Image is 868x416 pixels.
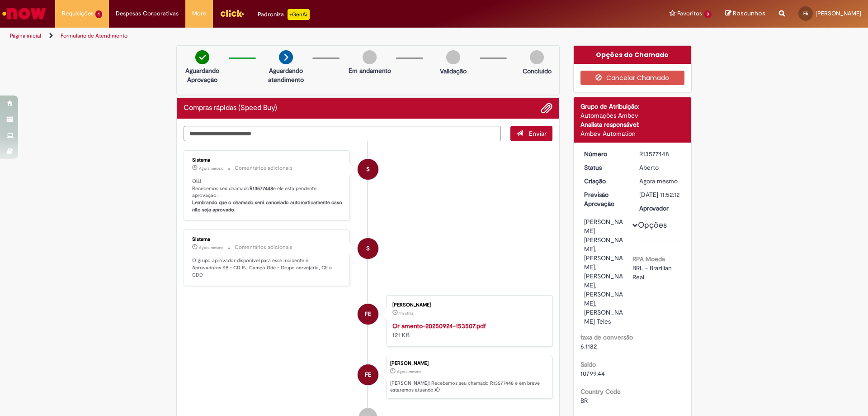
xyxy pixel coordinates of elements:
time: 29/09/2025 14:52:12 [397,369,421,374]
div: [DATE] 11:52:12 [639,190,681,199]
span: S [366,158,370,180]
p: +GenAi [288,9,310,20]
span: Agora mesmo [397,369,421,374]
img: img-circle-grey.png [446,50,460,64]
h2: Compras rápidas (Speed Buy) Histórico de tíquete [184,104,277,112]
div: [PERSON_NAME] [392,302,543,308]
p: O grupo aprovador disponível para esse incidente é: Aprovadores SB - CD RJ Campo Gde - Grupo cerv... [192,257,343,278]
div: Analista responsável: [580,120,685,129]
p: [PERSON_NAME]! Recebemos seu chamado R13577448 e em breve estaremos atuando. [390,380,547,394]
span: Agora mesmo [639,177,678,185]
span: BR [580,397,588,405]
span: More [192,9,206,18]
span: BRL - Brazilian Real [632,264,674,281]
ul: Trilhas de página [7,28,572,44]
span: Agora mesmo [199,166,223,171]
span: 10799.44 [580,369,605,378]
span: FE [365,364,371,386]
div: Sistema [192,237,343,242]
div: System [358,159,378,180]
button: Enviar [510,126,552,141]
span: [PERSON_NAME] [816,10,861,17]
small: Comentários adicionais [235,244,292,251]
b: R13577448 [250,185,273,192]
span: FE [365,303,371,325]
p: Aguardando atendimento [264,66,308,84]
b: Saldo [580,360,596,368]
div: Aberto [639,163,681,172]
div: Padroniza [258,9,310,20]
time: 29/09/2025 14:51:24 [399,311,414,316]
div: Ambev Automation [580,129,685,138]
div: Opções do Chamado [574,46,692,64]
div: [PERSON_NAME] [390,361,547,366]
img: check-circle-green.png [195,50,209,64]
span: 3 [704,10,712,18]
div: [PERSON_NAME] [PERSON_NAME], [PERSON_NAME], [PERSON_NAME], [PERSON_NAME], [PERSON_NAME] Teles [584,217,626,326]
img: click_logo_yellow_360x200.png [220,6,244,20]
span: Requisições [62,9,94,18]
span: Rascunhos [733,9,765,18]
span: S [366,238,370,259]
dt: Criação [577,177,633,186]
span: FE [803,10,808,16]
div: Fabricio De Andrade Eloy [358,364,378,385]
div: Grupo de Atribuição: [580,102,685,111]
img: img-circle-grey.png [530,50,544,64]
div: Automações Ambev [580,111,685,120]
li: Fabricio De Andrade Eloy [184,356,552,399]
span: Agora mesmo [199,245,223,250]
dt: Aprovador [632,204,688,213]
span: Favoritos [677,9,702,18]
b: RPA Moeda [632,255,665,263]
span: 6.1182 [580,342,597,350]
p: Concluído [523,67,552,76]
p: Validação [440,67,467,76]
textarea: Digite sua mensagem aqui... [184,126,501,141]
div: Sistema [192,158,343,163]
small: Comentários adicionais [235,164,292,172]
a: Formulário de Atendimento [61,32,127,39]
time: 29/09/2025 14:52:24 [199,166,223,171]
span: 1 [95,10,102,18]
button: Adicionar anexos [541,102,552,114]
p: Aguardando Aprovação [180,66,224,84]
span: 1m atrás [399,311,414,316]
span: Despesas Corporativas [116,9,179,18]
a: Or amento-20250924-153507.pdf [392,322,486,330]
img: ServiceNow [1,5,47,23]
dt: Número [577,149,633,158]
div: 29/09/2025 14:52:12 [639,177,681,186]
a: Rascunhos [725,10,765,18]
dt: Previsão Aprovação [577,190,633,208]
img: img-circle-grey.png [363,50,377,64]
p: Em andamento [349,66,391,75]
div: Fabricio De Andrade Eloy [358,304,378,325]
time: 29/09/2025 14:52:12 [639,177,678,185]
time: 29/09/2025 14:52:21 [199,245,223,250]
b: taxa de conversão [580,333,633,341]
p: Olá! Recebemos seu chamado e ele esta pendente aprovação. [192,178,343,214]
div: System [358,238,378,259]
button: Cancelar Chamado [580,71,685,85]
b: Lembrando que o chamado será cancelado automaticamente caso não seja aprovado. [192,199,344,213]
div: R13577448 [639,149,681,158]
img: arrow-next.png [279,50,293,64]
b: Country Code [580,387,621,396]
dt: Status [577,163,633,172]
div: 121 KB [392,321,543,339]
a: Página inicial [10,32,41,39]
span: Enviar [529,129,547,138]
